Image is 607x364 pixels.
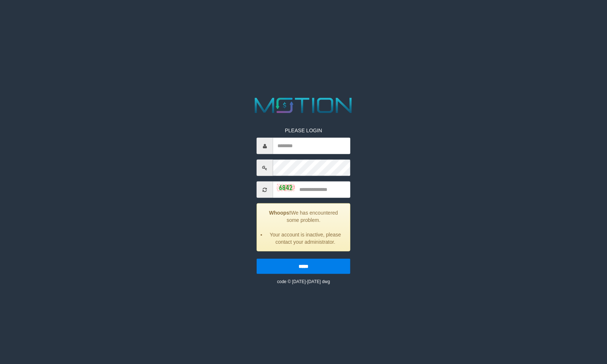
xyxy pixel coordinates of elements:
[257,203,350,251] div: We has encountered some problem.
[277,279,330,284] small: code © [DATE]-[DATE] dwg
[269,210,291,216] strong: Whoops!
[266,231,345,246] li: Your account is inactive, please contact your administrator.
[257,127,350,134] p: PLEASE LOGIN
[277,184,295,191] img: captcha
[250,95,357,116] img: MOTION_logo.png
